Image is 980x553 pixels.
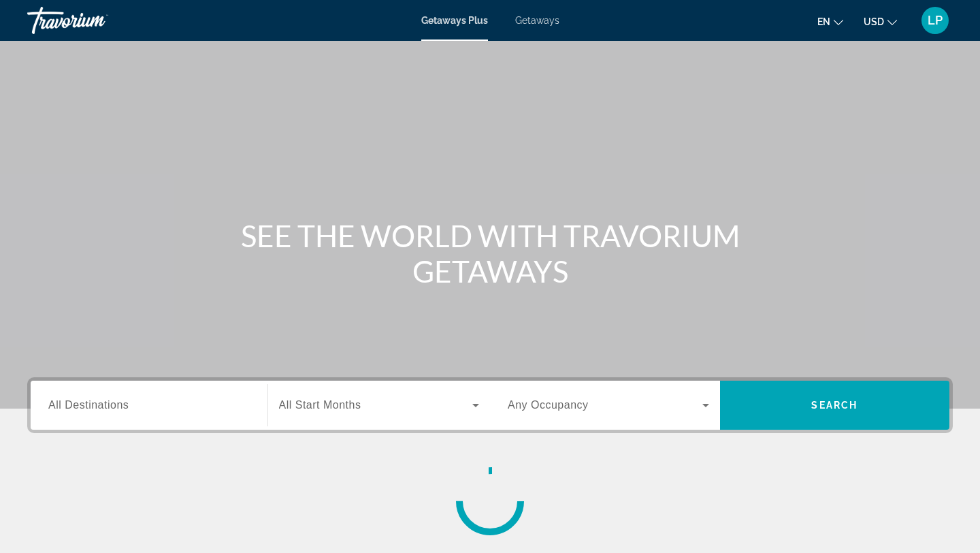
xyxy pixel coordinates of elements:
[48,398,250,414] input: Select destination
[48,399,129,411] span: All Destinations
[817,16,830,27] span: en
[864,12,897,31] button: Change currency
[811,400,857,411] span: Search
[279,399,361,411] span: All Start Months
[421,15,488,26] a: Getaways Plus
[928,14,943,27] span: LP
[508,399,589,411] span: Any Occupancy
[235,218,745,289] h1: SEE THE WORLD WITH TRAVORIUM GETAWAYS
[27,3,163,38] a: Travorium
[720,381,950,430] button: Search
[864,16,884,27] span: USD
[917,6,953,35] button: User Menu
[817,12,843,31] button: Change language
[31,381,949,430] div: Search widget
[515,15,559,26] a: Getaways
